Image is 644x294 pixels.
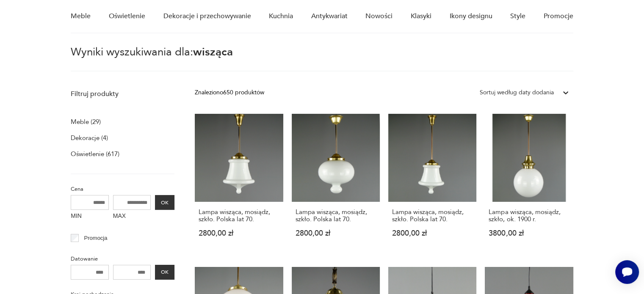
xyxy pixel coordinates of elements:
[113,210,151,223] label: MAX
[71,148,119,160] a: Oświetlenie (617)
[489,230,569,237] p: 3800,00 zł
[195,114,283,253] a: Lampa wisząca, mosiądz, szkło. Polska lat 70.Lampa wisząca, mosiądz, szkło. Polska lat 70.2800,00 zł
[489,209,569,223] h3: Lampa wisząca, mosiądz, szkło, ok. 1900 r.
[193,44,233,60] span: wisząca
[84,234,108,243] p: Promocja
[296,209,376,223] h3: Lampa wisząca, mosiądz, szkło. Polska lat 70.
[480,88,554,97] div: Sortuj według daty dodania
[71,89,174,99] p: Filtruj produkty
[71,210,109,223] label: MIN
[388,114,476,253] a: Lampa wisząca, mosiądz, szkło. Polska lat 70.Lampa wisząca, mosiądz, szkło. Polska lat 70.2800,00 zł
[71,132,108,144] a: Dekoracje (4)
[155,195,174,210] button: OK
[392,209,473,223] h3: Lampa wisząca, mosiądz, szkło. Polska lat 70.
[71,184,174,194] p: Cena
[296,230,376,237] p: 2800,00 zł
[392,230,473,237] p: 2800,00 zł
[195,88,264,97] div: Znaleziono 650 produktów
[485,114,573,253] a: Lampa wisząca, mosiądz, szkło, ok. 1900 r.Lampa wisząca, mosiądz, szkło, ok. 1900 r.3800,00 zł
[155,265,174,280] button: OK
[292,114,380,253] a: Lampa wisząca, mosiądz, szkło. Polska lat 70.Lampa wisząca, mosiądz, szkło. Polska lat 70.2800,00 zł
[71,254,174,264] p: Datowanie
[615,260,639,284] iframe: Smartsupp widget button
[71,47,573,71] p: Wyniki wyszukiwania dla:
[71,116,101,128] a: Meble (29)
[199,209,279,223] h3: Lampa wisząca, mosiądz, szkło. Polska lat 70.
[199,230,279,237] p: 2800,00 zł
